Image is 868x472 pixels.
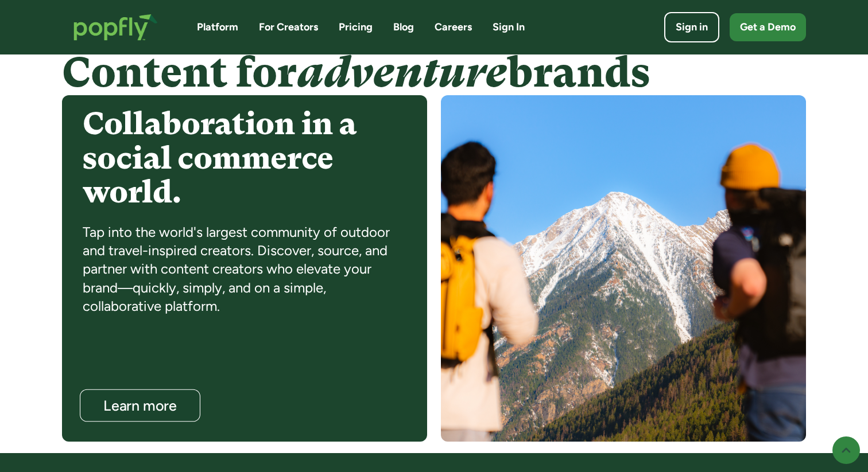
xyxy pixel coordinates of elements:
[62,2,169,52] a: home
[62,50,806,95] h4: Content for brands
[339,20,373,34] a: Pricing
[393,20,414,34] a: Blog
[83,107,406,209] h4: Collaboration in a social commerce world.
[730,13,806,41] a: Get a Demo
[80,389,200,422] a: Learn more
[297,49,507,96] em: adventure
[83,223,406,316] div: Tap into the world's largest community of outdoor and travel-inspired creators. Discover, source,...
[676,20,708,34] div: Sign in
[740,20,796,34] div: Get a Demo
[435,20,472,34] a: Careers
[197,20,238,34] a: Platform
[664,12,719,42] a: Sign in
[259,20,318,34] a: For Creators
[493,20,525,34] a: Sign In
[91,399,189,414] div: Learn more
